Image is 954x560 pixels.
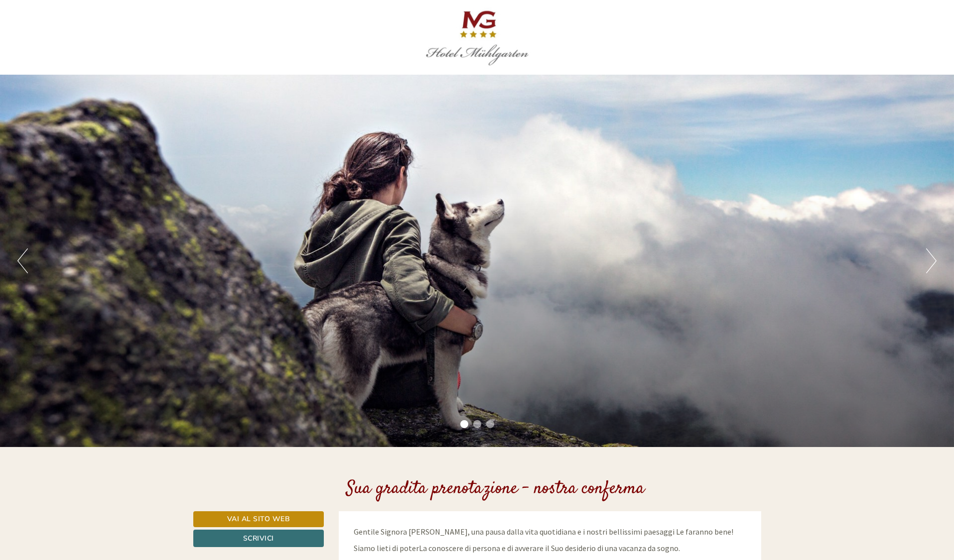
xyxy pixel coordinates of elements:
button: Previous [17,248,28,273]
p: Siamo lieti di poterLa conoscere di persona e di avverare il Suo desiderio di una vacanza da sogno. [354,543,746,554]
h1: Sua gradita prenotazione - nostra conferma [346,479,645,499]
button: Next [926,248,937,273]
p: Gentile Signora [PERSON_NAME], una pausa dalla vita quotidiana e i nostri bellissimi paesaggi Le ... [354,526,746,538]
a: Scrivici [193,530,324,547]
a: Vai al sito web [193,511,324,527]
